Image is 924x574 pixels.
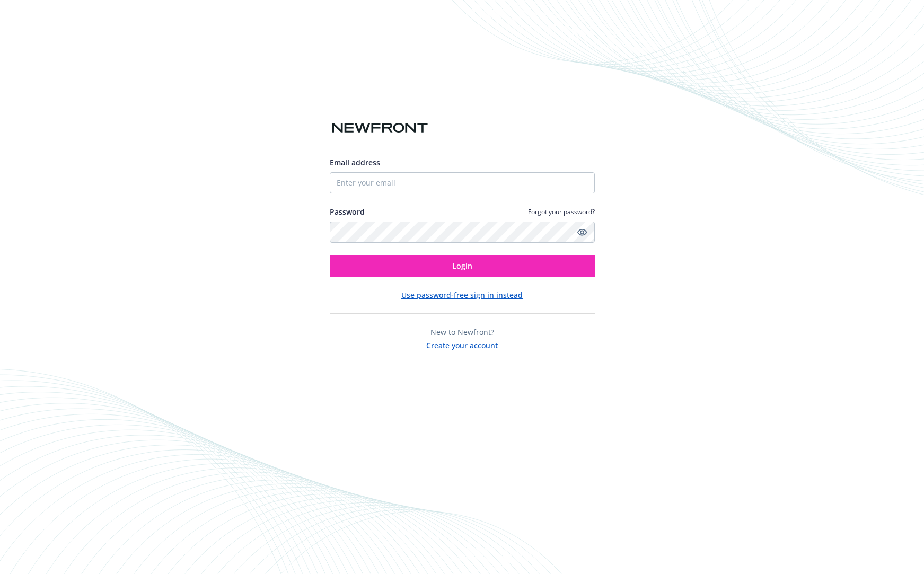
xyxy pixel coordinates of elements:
[528,207,595,216] a: Forgot your password?
[452,261,472,271] span: Login
[330,119,430,137] img: Newfront logo
[430,327,494,337] span: New to Newfront?
[330,255,595,277] button: Login
[330,172,595,193] input: Enter your email
[576,226,588,239] a: Show password
[401,289,523,301] button: Use password-free sign in instead
[426,338,498,351] button: Create your account
[330,222,595,243] input: Enter your password
[330,157,380,167] span: Email address
[330,206,365,217] label: Password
